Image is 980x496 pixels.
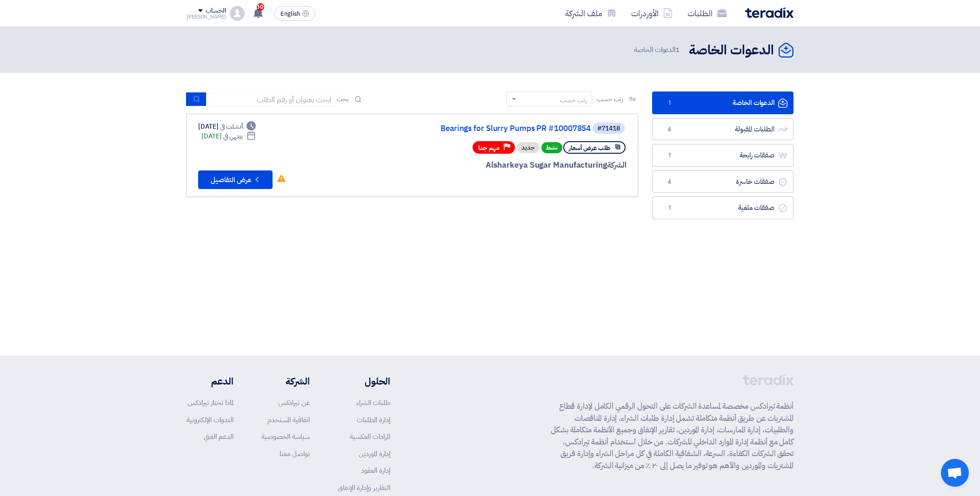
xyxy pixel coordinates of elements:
[357,415,390,425] a: إدارة الطلبات
[403,159,627,171] div: Alsharkeya Sugar Manufacturing
[201,131,256,141] div: [DATE]
[745,7,793,18] img: Teradix logo
[267,415,310,425] a: اتفاقية المستخدم
[941,459,969,487] div: Open chat
[624,2,680,24] a: الأوردرات
[257,3,264,11] span: 10
[198,122,256,131] div: [DATE]
[280,11,300,17] span: English
[652,91,793,114] a: الدعوات الخاصة1
[207,92,337,106] input: ابحث بعنوان أو رقم الطلب
[187,374,233,388] li: الدعم
[206,7,226,15] div: الحساب
[607,159,627,171] span: الشركة
[350,431,390,442] a: المزادات العكسية
[223,131,242,141] span: ينتهي في
[187,14,226,20] div: [PERSON_NAME]
[280,449,310,459] a: تواصل معنا
[230,6,245,21] img: profile_test.png
[689,41,774,59] h2: الدعوات الخاصة
[634,45,681,55] span: الدعوات الخاصة
[187,415,233,425] a: الندوات الإلكترونية
[652,170,793,193] a: صفقات خاسرة4
[664,177,675,187] span: 4
[664,98,675,108] span: 1
[541,142,562,153] span: نشط
[569,144,610,152] span: طلب عرض أسعار
[359,449,390,459] a: إدارة الموردين
[198,170,273,189] button: عرض التفاصيل
[558,2,624,24] a: ملف الشركة
[337,94,349,104] span: بحث
[338,483,390,493] a: التقارير وإدارة الإنفاق
[560,95,587,105] div: رتب حسب
[675,45,680,55] span: 1
[478,144,500,152] span: مهم جدا
[652,144,793,167] a: صفقات رابحة1
[664,151,675,160] span: 1
[274,6,315,21] button: English
[361,465,390,476] a: إدارة العقود
[664,125,675,134] span: 4
[220,122,242,131] span: أنشئت في
[517,142,540,153] div: جديد
[652,118,793,141] a: الطلبات المقبولة4
[405,124,591,133] a: Bearings for Slurry Pumps PR #10007854
[597,94,623,104] span: رتب حسب
[261,431,310,442] a: سياسة الخصوصية
[551,400,793,471] p: أنظمة تيرادكس مخصصة لمساعدة الشركات على التحول الرقمي الكامل لإدارة قطاع المشتريات عن طريق أنظمة ...
[664,203,675,213] span: 1
[680,2,734,24] a: الطلبات
[356,398,390,408] a: طلبات الشراء
[652,196,793,219] a: صفقات ملغية1
[597,125,620,132] div: #71418
[338,374,390,388] li: الحلول
[261,374,310,388] li: الشركة
[278,398,310,408] a: عن تيرادكس
[187,398,233,408] a: لماذا تختار تيرادكس
[204,431,233,442] a: الدعم الفني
